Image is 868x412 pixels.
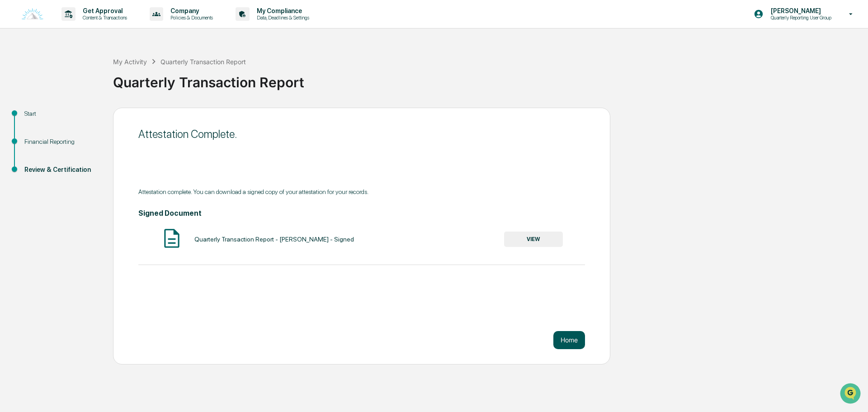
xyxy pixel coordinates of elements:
[90,153,109,160] span: Pylon
[250,7,314,14] p: My Compliance
[31,78,114,85] div: We're available if you need us!
[138,128,585,141] div: Attestation Complete.
[163,14,217,21] p: Policies & Documents
[160,227,183,250] img: Document Icon
[66,115,73,122] div: 🗄️
[75,114,112,123] span: Attestations
[113,67,863,90] div: Quarterly Transaction Report
[75,14,132,21] p: Content & Transactions
[160,58,246,66] div: Quarterly Transaction Report
[764,7,836,14] p: [PERSON_NAME]
[138,188,585,195] div: Attestation complete. You can download a signed copy of your attestation for your records.
[64,153,109,160] a: Powered byPylon
[163,7,217,14] p: Company
[5,128,61,144] a: 🔎Data Lookup
[194,236,354,243] div: Quarterly Transaction Report - [PERSON_NAME] - Signed
[18,114,58,123] span: Preclearance
[22,8,43,20] img: logo
[62,110,116,127] a: 🗄️Attestations
[9,69,25,85] img: 1746055101610-c473b297-6a78-478c-a979-82029cc54cd1
[24,165,99,175] div: Review & Certification
[154,72,165,83] button: Start new chat
[18,131,57,140] span: Data Lookup
[75,7,132,14] p: Get Approval
[250,14,314,21] p: Data, Deadlines & Settings
[113,58,147,66] div: My Activity
[839,382,863,407] iframe: Open customer support
[9,132,16,139] div: 🔎
[504,232,563,247] button: VIEW
[9,19,165,33] p: How can we help?
[553,331,585,349] button: Home
[764,14,836,21] p: Quarterly Reporting User Group
[24,109,99,118] div: Start
[5,110,62,127] a: 🖐️Preclearance
[138,209,585,218] h4: Signed Document
[31,69,148,78] div: Start new chat
[24,137,99,147] div: Financial Reporting
[9,115,16,122] div: 🖐️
